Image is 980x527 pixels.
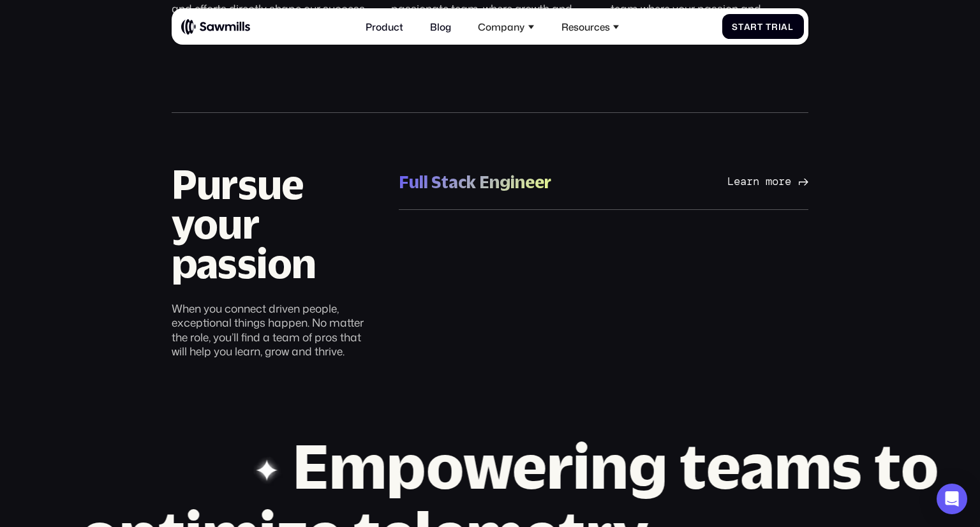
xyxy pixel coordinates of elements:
h2: Pursue your passion [172,165,377,284]
span: S [732,22,738,32]
div: Company [471,13,542,40]
span: a [781,22,788,32]
div: Learn more [727,175,791,188]
div: Company [478,21,524,33]
span: t [738,22,744,32]
span: l [788,22,794,32]
div: Open Intercom Messenger [937,484,967,514]
span: t [757,22,763,32]
a: StartTrial [722,14,804,39]
span: r [750,22,757,32]
div: Resources [561,21,610,33]
a: Product [359,13,411,40]
a: Blog [423,13,459,40]
span: i [778,22,782,32]
span: T [766,22,771,32]
div: Resources [554,13,627,40]
span: a [744,22,751,32]
div: Full Stack Engineer [399,171,551,193]
span: r [771,22,778,32]
div: When you connect driven people, exceptional things happen. No matter the role, you’ll find a team... [172,302,377,359]
a: Full Stack EngineerLearn more [399,154,808,209]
